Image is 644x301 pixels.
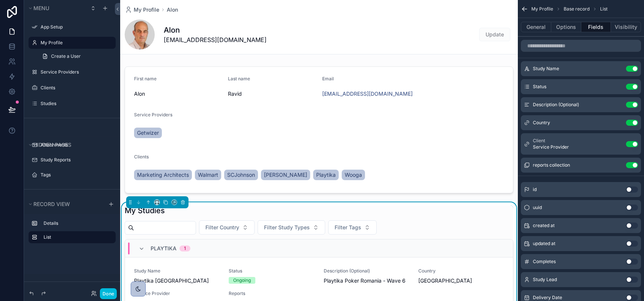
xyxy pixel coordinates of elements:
[205,224,239,231] span: Filter Country
[41,24,111,30] label: App Setup
[33,5,49,11] span: Menu
[33,201,70,207] span: Record view
[41,157,111,163] label: Study Reports
[533,205,542,211] span: uuid
[600,6,608,12] span: List
[41,85,111,91] label: Clients
[41,172,111,178] label: Tags
[611,22,641,32] button: Visibility
[533,144,569,150] span: Service Provider
[41,142,111,148] label: Attachments
[229,268,314,274] span: Status
[184,245,186,251] div: 1
[551,22,581,32] button: Options
[418,268,504,274] span: Country
[533,223,555,229] span: created at
[533,102,579,108] span: Description (Optional)
[418,277,472,284] span: [GEOGRAPHIC_DATA]
[229,290,504,296] span: Reports
[41,101,111,107] label: Studies
[125,205,165,216] h1: My Studies
[258,220,325,235] button: Select Button
[134,277,220,284] span: Playtika [GEOGRAPHIC_DATA]
[533,187,537,193] span: id
[581,22,611,32] button: Fields
[199,220,255,235] button: Select Button
[41,40,111,46] label: My Profile
[264,224,310,231] span: Filter Study Types
[531,6,553,12] span: My Profile
[167,6,178,14] a: Alon
[324,268,409,274] span: Description (Optional)
[51,53,81,59] span: Create a User
[533,84,546,90] span: Status
[533,138,569,144] span: Client
[44,220,110,226] label: Details
[324,277,409,284] span: Playtika Poker Romania - Wave 6
[164,35,267,44] span: [EMAIL_ADDRESS][DOMAIN_NAME]
[125,6,159,14] a: My Profile
[38,50,116,62] a: Create a User
[134,290,220,296] span: Service Provider
[44,234,110,240] label: List
[233,277,251,284] div: Ongoing
[564,6,590,12] span: Base record
[328,220,377,235] button: Select Button
[533,120,550,126] span: Country
[533,259,556,265] span: Completes
[533,66,559,72] span: Study Name
[100,288,117,299] button: Done
[27,3,86,14] button: Menu
[533,162,570,168] span: reports collection
[533,277,557,283] span: Study Lead
[533,241,555,247] span: updated at
[27,140,113,150] button: Hidden pages
[24,214,120,251] div: scrollable content
[41,69,111,75] label: Service Providers
[151,245,176,252] span: Playtika
[164,25,267,35] h1: Alon
[134,6,159,14] span: My Profile
[27,199,104,209] button: Record view
[134,268,220,274] span: Study Name
[335,224,361,231] span: Filter Tags
[521,22,551,32] button: General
